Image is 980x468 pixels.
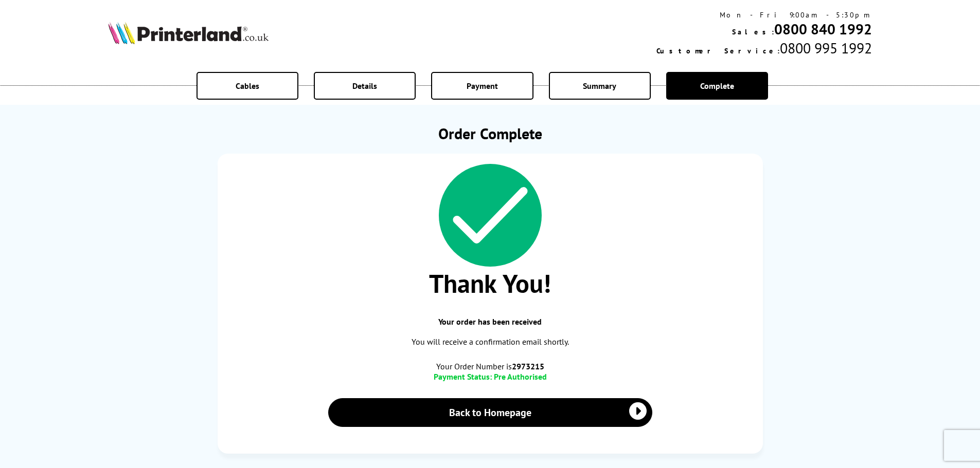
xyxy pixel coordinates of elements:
[434,371,492,382] span: Payment Status:
[700,81,734,91] span: Complete
[228,267,753,300] span: Thank You!
[108,22,269,44] img: Printerland Logo
[467,81,498,91] span: Payment
[774,20,872,39] a: 0800 840 1992
[236,81,259,91] span: Cables
[780,39,872,58] span: 0800 995 1992
[732,27,774,36] span: Sales:
[228,361,753,371] span: Your Order Number is
[352,81,377,91] span: Details
[656,10,872,20] div: Mon - Fri 9:00am - 5:30pm
[494,371,547,382] span: Pre Authorised
[328,398,652,427] a: Back to Homepage
[656,46,780,55] span: Customer Service:
[228,316,753,327] span: Your order has been received
[218,123,763,143] h1: Order Complete
[583,81,616,91] span: Summary
[228,335,753,349] p: You will receive a confirmation email shortly.
[512,361,544,371] b: 2973215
